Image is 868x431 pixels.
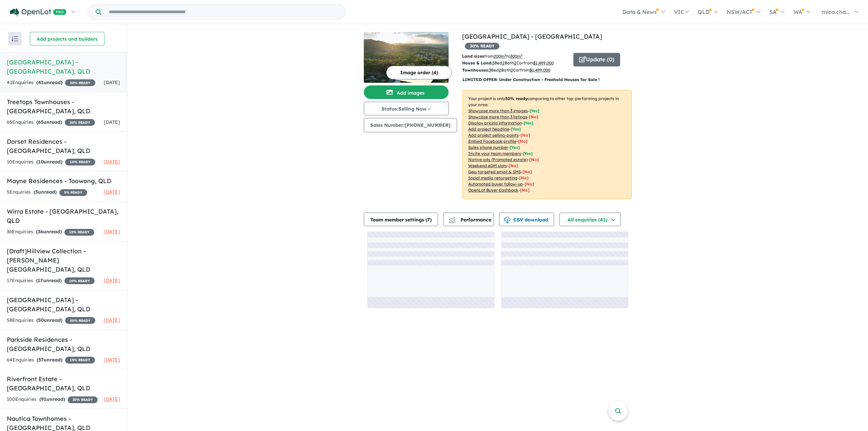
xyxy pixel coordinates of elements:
[39,396,65,402] strong: ( unread)
[7,58,120,76] h5: [GEOGRAPHIC_DATA] - [GEOGRAPHIC_DATA] , QLD
[509,163,518,168] span: [No]
[427,217,430,223] span: 7
[64,277,95,284] span: 10 % READY
[523,151,533,156] span: [ Yes ]
[104,189,120,195] span: [DATE]
[68,396,98,403] span: 20 % READY
[104,159,120,165] span: [DATE]
[468,126,509,132] u: Add project headline
[38,159,44,165] span: 10
[514,60,516,65] u: 2
[38,277,43,283] span: 17
[519,175,529,180] span: [No]
[522,169,532,174] span: [No]
[489,67,491,73] u: 3
[104,277,120,283] span: [DATE]
[364,32,449,83] img: Woodlands Residences - Chapel Hill
[468,139,516,144] u: Embed Facebook profile
[7,97,120,116] h5: Treetops Townhouses - [GEOGRAPHIC_DATA] , QLD
[506,54,522,59] span: to
[559,213,621,226] button: All enquiries (41)
[34,189,57,195] strong: ( unread)
[468,151,521,156] u: Invite your team members
[65,79,95,86] span: 30 % READY
[450,217,491,223] span: Performance
[505,53,506,57] sup: 2
[36,119,62,125] strong: ( unread)
[7,316,95,325] div: 58 Enquir ies
[468,163,507,168] u: Weekend eDM slots
[468,175,517,180] u: Social media retargeting
[468,157,528,162] u: Native ads (Promoted estate)
[468,169,521,174] u: Geo-targeted email & SMS
[364,213,438,226] button: Team member settings (7)
[462,76,632,83] p: LIMITED OFFER: Under Construction - Freehold Houses for Sale !
[462,60,492,65] b: House & Land:
[35,189,38,195] span: 5
[38,119,43,125] span: 65
[462,53,568,60] p: from
[59,189,87,196] span: 5 % READY
[41,396,46,402] span: 91
[103,5,344,19] input: Try estate name, suburb, builder or developer
[520,133,530,138] span: [ No ]
[7,374,120,393] h5: Riverfront Estate - [GEOGRAPHIC_DATA] , QLD
[529,114,538,119] span: [ No ]
[533,60,554,65] u: $ 1,499,000
[7,79,95,87] div: 41 Enquir ies
[36,79,62,85] strong: ( unread)
[7,137,120,155] h5: Dorset Residences - [GEOGRAPHIC_DATA] , QLD
[364,118,457,132] button: Sales Number:[PHONE_NUMBER]
[499,67,501,73] u: 2
[468,181,523,187] u: Automated buyer follow-up
[30,32,104,45] button: Add projects and builders
[7,188,87,196] div: 5 Enquir ies
[468,188,518,193] u: OpenLot Buyer Cashback
[104,79,120,85] span: [DATE]
[65,357,95,364] span: 15 % READY
[494,54,506,59] u: 200 m
[449,217,455,220] img: line-chart.svg
[65,159,95,165] span: 10 % READY
[468,114,527,119] u: Showcase more than 3 listings
[524,120,533,125] span: [ Yes ]
[449,219,455,223] img: bar-chart.svg
[65,119,95,126] span: 30 % READY
[7,277,95,285] div: 17 Enquir ies
[65,317,95,324] span: 30 % READY
[468,133,519,138] u: Add project selling-points
[36,159,62,165] strong: ( unread)
[518,139,528,144] span: [ No ]
[7,356,95,364] div: 64 Enquir ies
[7,207,120,225] h5: Wirra Estate - [GEOGRAPHIC_DATA] , QLD
[7,335,120,353] h5: Parkside Residences - [GEOGRAPHIC_DATA] , QLD
[7,158,95,166] div: 10 Enquir ies
[462,54,484,59] b: Land sizes
[462,90,632,199] p: Your project is only comparing to other top-performing projects in your area: - - - - - - - - - -...
[505,96,528,101] b: 30 % ready
[38,317,44,323] span: 50
[104,357,120,363] span: [DATE]
[520,188,530,193] span: [No]
[468,145,508,150] u: Sales phone number
[462,67,489,73] b: Townhouses:
[36,229,62,235] strong: ( unread)
[462,67,568,74] p: Bed Bath Car from
[10,8,66,17] img: Openlot PRO Logo White
[530,108,539,113] span: [ Yes ]
[104,119,120,125] span: [DATE]
[499,213,554,226] button: CSV download
[468,108,528,113] u: Showcase more than 3 images
[386,66,452,79] button: Image order (4)
[364,85,449,99] button: Add images
[511,67,513,73] u: 2
[104,396,120,402] span: [DATE]
[7,118,95,126] div: 65 Enquir ies
[822,8,850,15] span: mica.cha...
[529,157,539,162] span: [No]
[38,79,44,85] span: 41
[462,60,568,66] p: Bed Bath Car from
[521,53,522,57] sup: 2
[36,277,62,283] strong: ( unread)
[38,229,43,235] span: 36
